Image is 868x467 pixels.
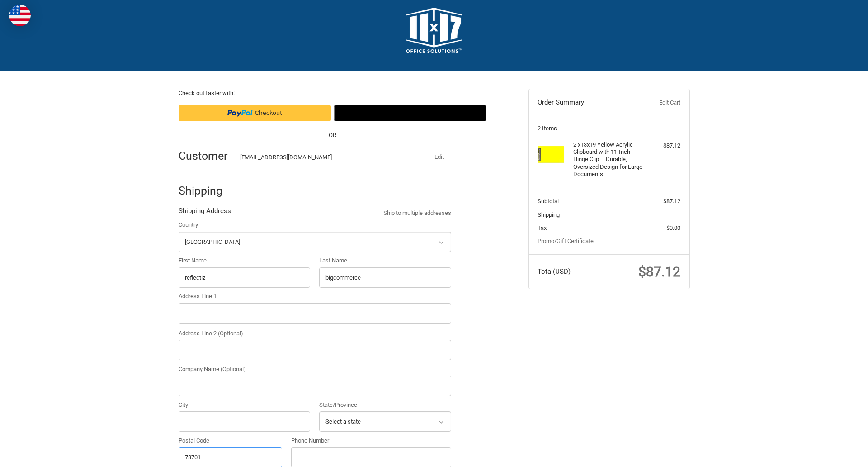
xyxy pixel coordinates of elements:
label: Country [179,220,451,229]
label: Last Name [319,256,451,265]
h3: Order Summary [538,98,636,107]
span: $87.12 [663,198,680,205]
legend: Shipping Address [179,206,231,220]
small: (Optional) [221,366,246,372]
small: (Optional) [218,330,243,337]
label: First Name [179,256,311,265]
span: -- [677,211,680,218]
img: duty and tax information for United States [9,5,31,26]
label: Company Name [179,365,451,374]
h3: 2 Items [538,125,680,132]
label: City [179,400,311,410]
p: Check out faster with: [179,89,486,98]
label: Phone Number [291,436,451,445]
button: Edit [428,151,451,163]
label: Postal Code [179,436,283,445]
span: $87.12 [638,264,680,280]
iframe: PayPal-paypal [179,105,331,121]
span: OR [324,131,341,140]
span: $0.00 [666,224,680,231]
h2: Customer [179,149,231,163]
div: [EMAIL_ADDRESS][DOMAIN_NAME] [240,153,410,162]
label: Address Line 2 [179,329,451,338]
a: Promo/Gift Certificate [538,238,594,244]
span: Subtotal [538,198,559,205]
h4: 2 x 13x19 Yellow Acrylic Clipboard with 11-Inch Hinge Clip – Durable, Oversized Design for Large ... [573,141,642,178]
a: Edit Cart [636,98,680,107]
div: $87.12 [645,141,680,150]
h2: Shipping [179,184,231,198]
span: Shipping [538,211,560,218]
img: 11x17.com [406,8,462,53]
label: Address Line 1 [179,292,451,301]
span: Total (USD) [538,267,571,276]
label: State/Province [319,400,451,410]
a: Ship to multiple addresses [383,209,451,218]
button: Google Pay [334,105,486,121]
span: Tax [538,224,547,231]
